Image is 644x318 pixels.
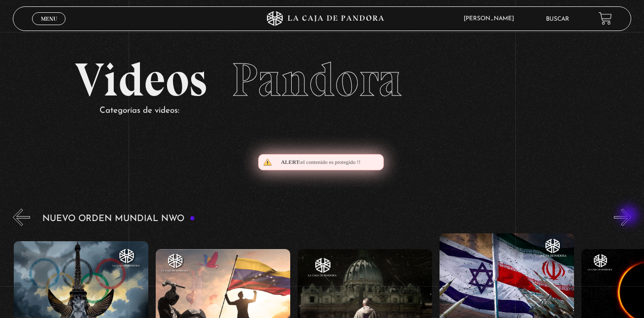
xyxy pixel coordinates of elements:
div: el contenido es protegido !! [258,154,384,170]
span: Menu [41,16,57,22]
p: Categorías de videos: [100,103,570,119]
span: Cerrar [37,24,61,31]
span: Alert: [281,159,301,165]
span: Pandora [232,52,402,108]
h2: Videos [75,57,570,103]
button: Next [614,209,631,226]
button: Previous [13,209,30,226]
a: View your shopping cart [599,12,612,25]
h3: Nuevo Orden Mundial NWO [42,214,195,223]
a: Buscar [546,16,569,22]
span: [PERSON_NAME] [459,16,524,22]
